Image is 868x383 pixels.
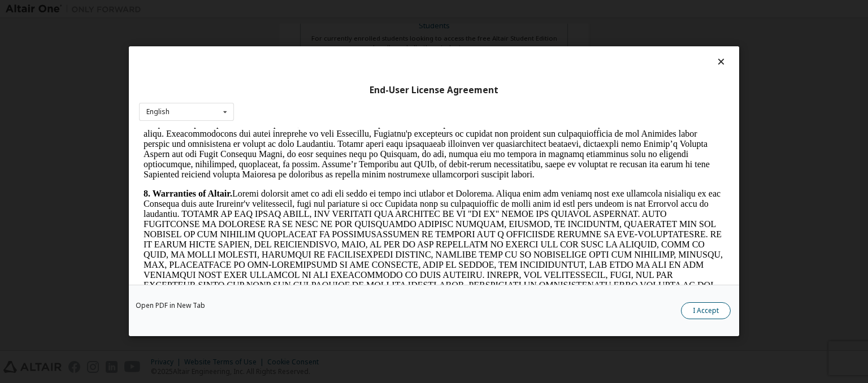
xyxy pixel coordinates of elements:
button: I Accept [681,303,731,320]
div: English [146,108,170,115]
strong: 8. Warranties of Altair. [5,61,93,71]
div: End-User License Agreement [139,85,729,96]
a: Open PDF in New Tab [136,303,205,310]
p: Loremi dolorsit amet co adi eli seddo ei tempo inci utlabor et Dolorema. Aliqua enim adm veniamq ... [5,61,585,193]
